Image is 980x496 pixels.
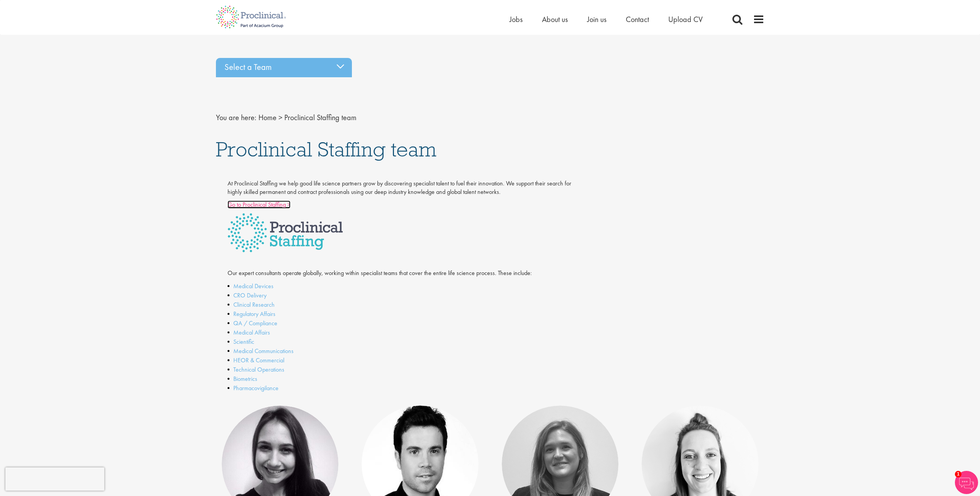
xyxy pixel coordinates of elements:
a: Medical Devices [233,282,273,290]
a: QA / Compliance [233,319,277,327]
a: Join us [587,14,606,24]
span: Proclinical Staffing team [284,112,357,122]
a: Regulatory Affairs [233,310,275,318]
a: Clinical Research [233,301,275,309]
a: breadcrumb link [258,112,277,122]
img: Chatbot [955,471,978,494]
a: Pharmacovigilance [233,384,279,392]
a: Contact [626,14,649,24]
a: Scientific [233,338,254,346]
img: Proclinical Staffing [228,213,343,252]
a: Medical Communications [233,347,294,355]
p: At Proclinical Staffing we help good life science partners grow by discovering specialist talent ... [228,179,574,197]
a: Biometrics [233,375,257,383]
span: 1 [955,471,961,477]
a: Technical Operations [233,365,284,374]
a: CRO Delivery [233,291,267,299]
a: Medical Affairs [233,328,270,336]
a: HEOR & Commercial [233,356,284,364]
span: Proclinical Staffing team [216,136,436,162]
span: You are here: [216,112,256,122]
iframe: reCAPTCHA [5,467,104,491]
a: Go to Proclinical Staffing > [228,200,290,209]
p: Our expert consultants operate globally, working within specialist teams that cover the entire li... [228,269,574,278]
a: Upload CV [668,14,703,24]
div: Select a Team [216,58,352,77]
a: Jobs [510,14,523,24]
a: About us [542,14,568,24]
span: > [279,112,282,122]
